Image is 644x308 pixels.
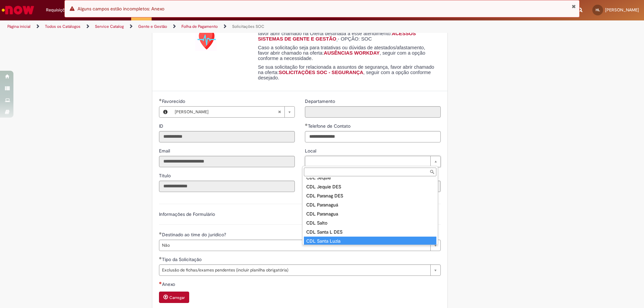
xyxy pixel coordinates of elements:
[304,219,436,228] div: CDL Salto
[303,178,438,245] ul: Local
[304,191,436,200] div: CDL Paranag DES
[304,182,436,191] div: CDL Jequie DES
[304,228,436,237] div: CDL Santa L DES
[304,173,436,182] div: CDL Jequié
[304,237,436,246] div: CDL Santa Luzia
[304,200,436,209] div: CDL Paranaguá
[304,209,436,219] div: CDL Paranagua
